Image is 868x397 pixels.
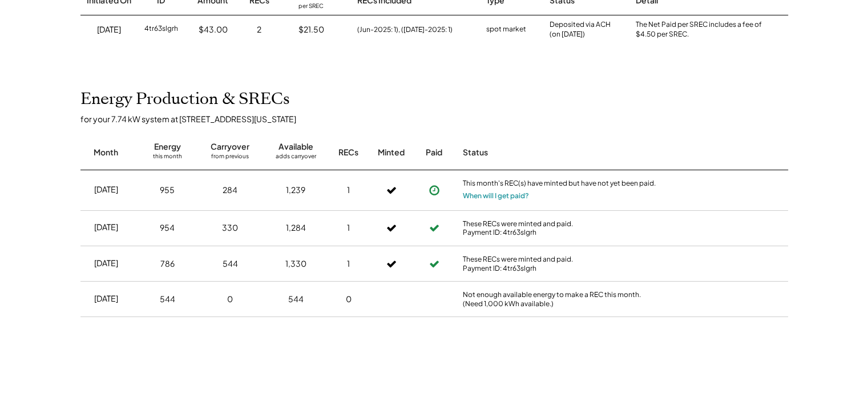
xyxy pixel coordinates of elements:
[257,24,261,35] div: 2
[636,20,767,39] div: The Net Paid per SREC includes a fee of $4.50 per SREC.
[463,147,657,158] div: Status
[463,179,657,190] div: This month's REC(s) have minted but have not yet been paid.
[144,24,178,35] div: 4tr63slgrh
[426,182,443,199] button: Payment approved, but not yet initiated.
[286,222,306,234] div: 1,284
[347,258,350,270] div: 1
[94,222,118,233] div: [DATE]
[154,141,181,153] div: Energy
[211,141,249,153] div: Carryover
[223,185,237,196] div: 284
[80,90,290,109] h2: Energy Production & SRECs
[160,185,175,196] div: 955
[426,147,442,158] div: Paid
[347,222,350,234] div: 1
[486,24,526,35] div: spot market
[463,255,657,272] div: These RECs were minted and paid. Payment ID: 4tr63slgrh
[278,141,313,153] div: Available
[298,2,324,11] div: per SREC
[211,153,249,164] div: from previous
[222,222,238,234] div: 330
[153,153,182,164] div: this month
[463,290,657,308] div: Not enough available energy to make a REC this month. (Need 1,000 kWh available.)
[550,20,611,39] div: Deposited via ACH (on [DATE])
[338,147,358,158] div: RECs
[463,219,657,237] div: These RECs were minted and paid. Payment ID: 4tr63slgrh
[199,24,228,35] div: $43.00
[347,185,350,196] div: 1
[80,114,800,124] div: for your 7.74 kW system at [STREET_ADDRESS][US_STATE]
[94,184,118,195] div: [DATE]
[94,147,118,158] div: Month
[227,294,233,305] div: 0
[276,153,316,164] div: adds carryover
[94,293,118,304] div: [DATE]
[357,25,453,35] div: (Jun-2025: 1), ([DATE]-2025: 1)
[463,190,529,202] button: When will I get paid?
[223,258,238,270] div: 544
[288,294,304,305] div: 544
[286,185,305,196] div: 1,239
[285,258,306,270] div: 1,330
[346,294,352,305] div: 0
[160,258,175,270] div: 786
[97,24,121,35] div: [DATE]
[94,258,118,269] div: [DATE]
[378,147,405,158] div: Minted
[298,24,324,35] div: $21.50
[160,222,175,234] div: 954
[160,294,175,305] div: 544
